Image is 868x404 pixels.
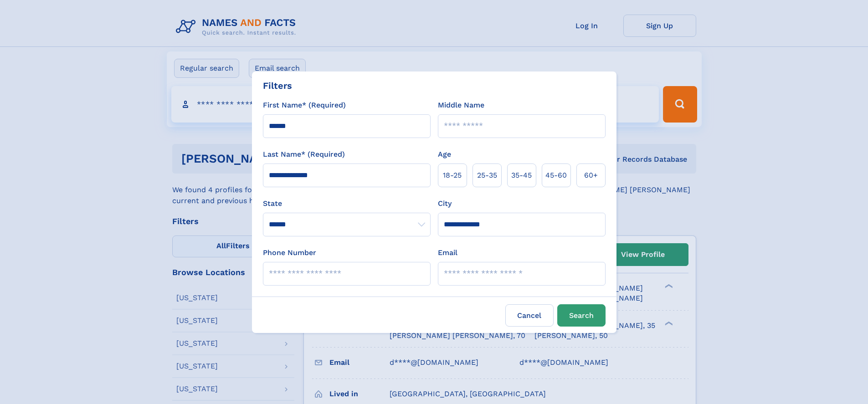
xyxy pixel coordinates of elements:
span: 35‑45 [511,170,532,181]
div: Filters [263,79,292,92]
span: 25‑35 [477,170,497,181]
label: Phone Number [263,247,316,258]
label: Age [438,149,451,160]
label: Middle Name [438,100,484,111]
span: 18‑25 [443,170,462,181]
label: Email [438,247,457,258]
label: Cancel [505,304,554,327]
span: 60+ [584,170,598,181]
label: Last Name* (Required) [263,149,345,160]
button: Search [557,304,606,327]
span: 45‑60 [545,170,567,181]
label: City [438,198,452,209]
label: First Name* (Required) [263,100,346,111]
label: State [263,198,431,209]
